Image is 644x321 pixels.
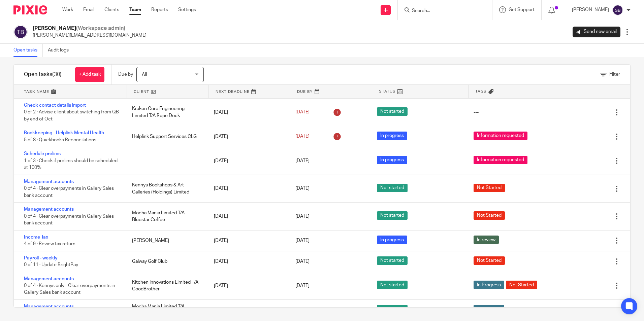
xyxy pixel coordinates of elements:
[33,32,147,39] p: [PERSON_NAME][EMAIL_ADDRESS][DOMAIN_NAME]
[474,109,479,116] div: ---
[24,262,78,267] span: 0 of 11 · Update BrightPay
[52,72,62,77] span: (30)
[379,88,396,94] span: Status
[377,211,408,220] span: Not started
[295,238,310,243] span: [DATE]
[24,103,86,108] a: Check contact details import
[377,107,408,116] span: Not started
[207,154,289,168] div: [DATE]
[474,156,527,164] span: Information requested
[24,256,58,260] a: Payroll - weekly
[24,131,104,135] a: Bookkeeping - Helplink Mental Health
[24,242,75,246] span: 4 of 9 · Review tax return
[295,259,310,264] span: [DATE]
[125,234,207,247] div: [PERSON_NAME]
[377,305,408,313] span: Not started
[295,134,310,139] span: [DATE]
[509,7,535,12] span: Get Support
[24,304,74,309] a: Management accounts
[377,132,407,140] span: In progress
[125,154,207,168] div: ---
[125,178,207,199] div: Kennys Bookshops & Art Galleries (Holdings) Limited
[207,303,289,317] div: [DATE]
[506,281,537,289] span: Not Started
[75,67,104,82] a: + Add task
[612,5,623,15] img: svg%3E
[207,210,289,223] div: [DATE]
[474,184,505,192] span: Not Started
[295,158,310,163] span: [DATE]
[104,6,119,13] a: Clients
[377,184,408,192] span: Not started
[207,234,289,247] div: [DATE]
[125,276,207,296] div: Kitchen Innovations Limited T/A GoodBrother
[295,283,310,288] span: [DATE]
[377,236,407,244] span: In progress
[118,71,133,78] p: Due by
[13,5,47,14] img: Pixie
[24,277,74,281] a: Management accounts
[474,211,505,220] span: Not Started
[207,106,289,119] div: [DATE]
[24,186,114,198] span: 0 of 4 · Clear overpayments in Gallery Sales bank account
[474,256,505,265] span: Not Started
[295,110,310,115] span: [DATE]
[24,138,96,142] span: 5 of 8 · Quickbooks Reconcilations
[411,8,472,14] input: Search
[33,25,147,32] h2: [PERSON_NAME]
[474,305,504,313] span: In Progress
[475,88,487,94] span: Tags
[24,235,48,240] a: Income Tax
[572,6,609,13] p: [PERSON_NAME]
[207,130,289,143] div: [DATE]
[13,44,43,57] a: Open tasks
[24,71,62,78] h1: Open tasks
[48,44,74,57] a: Audit logs
[295,214,310,219] span: [DATE]
[125,255,207,268] div: Galway Golf Club
[24,207,74,212] a: Management accounts
[76,26,125,31] span: (Workspace admin)
[377,256,408,265] span: Not started
[24,158,118,170] span: 1 of 3 · Check if prelims should be scheduled at 100%
[62,6,73,13] a: Work
[474,132,527,140] span: Information requested
[24,214,114,226] span: 0 of 4 · Clear overpayments in Gallery Sales bank account
[207,182,289,195] div: [DATE]
[24,110,119,122] span: 0 of 2 · Advise client about switching from QB by end of Oct
[24,283,115,295] span: 0 of 4 · Kennys only - Clear overpayments in Gallery Sales bank account
[151,6,168,13] a: Reports
[474,236,499,244] span: In review
[24,151,61,156] a: Schedule prelims
[125,206,207,227] div: Mocha Mania Limited T/A Bluestar Coffee
[377,281,408,289] span: Not started
[129,6,141,13] a: Team
[573,27,620,37] a: Send new email
[377,156,407,164] span: In progress
[207,279,289,292] div: [DATE]
[295,186,310,191] span: [DATE]
[609,72,620,77] span: Filter
[178,6,196,13] a: Settings
[125,102,207,122] div: Kraken Core Engineering Limited T/A Rope Dock
[13,25,28,39] img: svg%3E
[474,281,504,289] span: In Progress
[24,179,74,184] a: Management accounts
[125,300,207,320] div: Mocha Mania Limited T/A Bluestar Coffee
[207,255,289,268] div: [DATE]
[125,130,207,143] div: Helplink Support Services CLG
[142,72,147,77] span: All
[83,6,94,13] a: Email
